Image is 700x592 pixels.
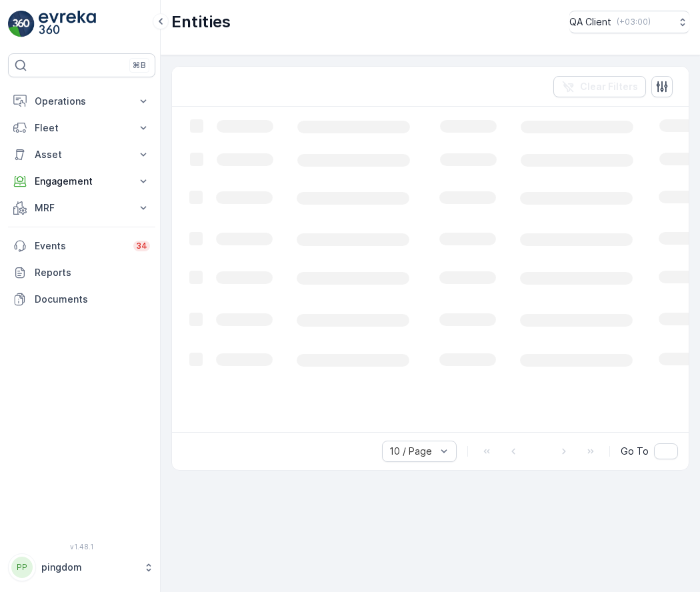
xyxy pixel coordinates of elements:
[621,445,649,458] span: Go To
[569,15,611,29] p: QA Client
[133,60,146,71] p: ⌘B
[569,11,689,33] button: QA Client(+03:00)
[8,553,155,581] button: PPpingdom
[8,115,155,141] button: Fleet
[8,286,155,313] a: Documents
[8,11,35,37] img: logo
[35,148,129,161] p: Asset
[8,233,155,259] a: Events34
[553,76,646,97] button: Clear Filters
[136,241,147,251] p: 34
[8,168,155,195] button: Engagement
[41,561,137,574] p: pingdom
[11,557,33,578] div: PP
[617,17,651,27] p: ( +03:00 )
[8,195,155,221] button: MRF
[171,11,231,33] p: Entities
[35,95,129,108] p: Operations
[35,175,129,188] p: Engagement
[8,141,155,168] button: Asset
[35,121,129,135] p: Fleet
[8,259,155,286] a: Reports
[8,88,155,115] button: Operations
[8,543,155,551] span: v 1.48.1
[35,201,129,215] p: MRF
[39,11,96,37] img: logo_light-DOdMpM7g.png
[580,80,638,93] p: Clear Filters
[35,293,150,306] p: Documents
[35,266,150,279] p: Reports
[35,239,125,253] p: Events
